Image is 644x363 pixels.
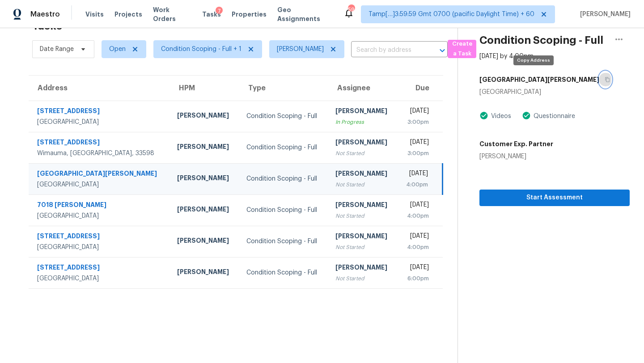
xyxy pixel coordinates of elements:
[37,263,163,274] div: [STREET_ADDRESS]
[37,243,163,252] div: [GEOGRAPHIC_DATA]
[161,45,241,54] span: Condition Scoping - Full + 1
[397,76,443,101] th: Due
[335,180,390,189] div: Not Started
[452,39,472,59] span: Create a Task
[246,237,321,246] div: Condition Scoping - Full
[37,200,163,211] div: 7018 [PERSON_NAME]
[177,142,232,153] div: [PERSON_NAME]
[404,180,428,189] div: 4:00pm
[277,45,324,54] span: [PERSON_NAME]
[30,10,60,19] span: Maestro
[479,111,488,120] img: Artifact Present Icon
[335,149,390,158] div: Not Started
[177,267,232,279] div: [PERSON_NAME]
[335,263,390,274] div: [PERSON_NAME]
[448,40,476,58] button: Create a Task
[404,200,429,211] div: [DATE]
[246,112,321,121] div: Condition Scoping - Full
[487,192,623,203] span: Start Assessment
[40,45,74,54] span: Date Range
[335,138,390,149] div: [PERSON_NAME]
[29,76,170,101] th: Address
[479,36,603,45] h2: Condition Scoping - Full
[335,118,390,127] div: In Progress
[37,138,163,149] div: [STREET_ADDRESS]
[335,169,390,180] div: [PERSON_NAME]
[109,45,126,54] span: Open
[177,111,232,122] div: [PERSON_NAME]
[239,76,328,101] th: Type
[351,43,423,57] input: Search by address
[404,243,429,252] div: 4:00pm
[404,263,429,274] div: [DATE]
[479,139,553,148] h5: Customer Exp. Partner
[232,10,267,19] span: Properties
[37,169,163,180] div: [GEOGRAPHIC_DATA][PERSON_NAME]
[246,268,321,277] div: Condition Scoping - Full
[404,232,429,243] div: [DATE]
[37,211,163,220] div: [GEOGRAPHIC_DATA]
[216,7,223,16] div: 7
[404,149,429,158] div: 3:00pm
[37,118,163,127] div: [GEOGRAPHIC_DATA]
[170,76,239,101] th: HPM
[328,76,398,101] th: Assignee
[335,106,390,118] div: [PERSON_NAME]
[404,118,429,127] div: 3:00pm
[246,174,321,183] div: Condition Scoping - Full
[37,274,163,283] div: [GEOGRAPHIC_DATA]
[153,5,191,23] span: Work Orders
[37,180,163,189] div: [GEOGRAPHIC_DATA]
[335,232,390,243] div: [PERSON_NAME]
[479,75,599,84] h5: [GEOGRAPHIC_DATA][PERSON_NAME]
[522,111,531,120] img: Artifact Present Icon
[32,21,62,30] h2: Tasks
[404,138,429,149] div: [DATE]
[277,5,333,23] span: Geo Assignments
[335,274,390,283] div: Not Started
[246,206,321,215] div: Condition Scoping - Full
[404,106,429,118] div: [DATE]
[202,11,221,17] span: Tasks
[335,200,390,211] div: [PERSON_NAME]
[436,44,449,57] button: Open
[531,112,575,121] div: Questionnaire
[479,52,534,61] div: [DATE] by 4:00pm
[479,152,553,161] div: [PERSON_NAME]
[37,232,163,243] div: [STREET_ADDRESS]
[404,211,429,220] div: 4:00pm
[177,236,232,247] div: [PERSON_NAME]
[114,10,142,19] span: Projects
[177,173,232,185] div: [PERSON_NAME]
[348,5,354,14] div: 591
[85,10,104,19] span: Visits
[369,10,534,19] span: Tamp[…]3:59:59 Gmt 0700 (pacific Daylight Time) + 60
[404,274,429,283] div: 6:00pm
[404,169,428,180] div: [DATE]
[479,190,630,206] button: Start Assessment
[335,211,390,220] div: Not Started
[37,149,163,158] div: Wimauma, [GEOGRAPHIC_DATA], 33598
[479,88,630,97] div: [GEOGRAPHIC_DATA]
[488,112,511,121] div: Videos
[335,243,390,252] div: Not Started
[177,205,232,216] div: [PERSON_NAME]
[576,10,631,19] span: [PERSON_NAME]
[37,106,163,118] div: [STREET_ADDRESS]
[246,143,321,152] div: Condition Scoping - Full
